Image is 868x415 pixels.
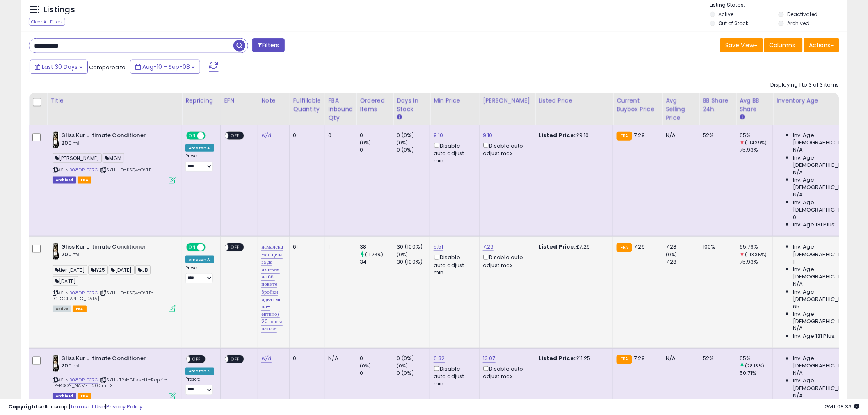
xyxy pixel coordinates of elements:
b: Gliss Kur Ultimate Conditioner 200ml [61,132,161,149]
span: FBA [73,306,87,312]
span: Inv. Age 181 Plus: [793,333,836,340]
a: N/A [261,131,271,139]
span: Aug-10 - Sep-08 [142,63,190,71]
span: FBA [78,393,91,400]
div: EFN [224,96,254,105]
small: (-13.35%) [745,251,767,258]
span: 0 [793,214,796,221]
div: BB Share 24h. [703,96,733,114]
a: 7.29 [483,243,494,251]
span: N/A [793,191,803,198]
span: Inv. Age [DEMOGRAPHIC_DATA]: [793,176,868,191]
div: 30 (100%) [397,258,430,266]
span: MGM [103,153,124,163]
span: 65 [793,303,799,310]
div: Preset: [185,265,214,284]
span: N/A [793,325,803,333]
a: Terms of Use [70,403,105,410]
label: Out of Stock [719,20,749,27]
b: Listed Price: [539,355,576,363]
span: OFF [229,132,242,139]
div: Days In Stock [397,96,427,114]
div: Min Price [434,96,476,105]
span: [DATE] [109,265,135,275]
div: 7.28 [666,243,699,251]
div: 50.71% [740,370,773,377]
div: 65.79% [740,243,773,251]
div: 0 (0%) [397,370,430,377]
span: IY25 [88,265,108,275]
small: Days In Stock. [397,114,402,121]
span: OFF [204,244,217,251]
div: Fulfillable Quantity [293,96,321,114]
small: Avg BB Share. [740,114,745,121]
span: | SKU: JT24-Gliss-Ul-Repair-[PERSON_NAME]-200ml-X1 [53,377,168,389]
a: 9.10 [483,131,493,139]
div: Preset: [185,377,214,395]
span: OFF [229,244,242,251]
small: FBA [617,355,632,364]
small: (0%) [360,139,371,146]
div: 0 [360,146,393,154]
div: Amazon AI [185,368,214,375]
span: Compared to: [89,64,127,71]
div: Ordered Items [360,96,390,114]
div: Avg Selling Price [666,96,696,122]
span: Inv. Age [DEMOGRAPHIC_DATA]: [793,355,868,370]
img: 419-DF4h2RL._SL40_.jpg [53,132,59,148]
a: 6.32 [434,355,445,363]
div: 0 (0%) [397,146,430,154]
small: (11.76%) [365,251,383,258]
span: ON [187,132,197,139]
img: 419-DF4h2RL._SL40_.jpg [53,243,59,260]
span: 7.29 [634,243,645,251]
small: (28.18%) [745,363,764,369]
span: FBA [78,177,91,184]
div: Listed Price [539,96,610,105]
span: 2025-10-9 08:33 GMT [825,403,860,410]
img: 419-DF4h2RL._SL40_.jpg [53,355,59,372]
a: N/A [261,355,271,363]
span: N/A [793,169,803,176]
div: [PERSON_NAME] [483,96,532,105]
strong: Copyright [8,403,38,410]
small: (0%) [666,251,677,258]
div: 38 [360,243,393,251]
b: Listed Price: [539,131,576,139]
button: Aug-10 - Sep-08 [130,60,200,74]
div: seller snap | | [8,403,142,411]
div: Disable auto adjust max [483,365,529,381]
b: Gliss Kur Ultimate Conditioner 200ml [61,355,161,372]
a: 13.07 [483,355,496,363]
div: 75.93% [740,146,773,154]
span: 7.29 [634,131,645,139]
a: B08DPLFG7C [69,166,98,173]
button: Save View [720,38,763,52]
span: Inv. Age [DEMOGRAPHIC_DATA]-180: [793,310,868,325]
span: OFF [229,356,242,363]
div: 7.28 [666,258,699,266]
small: (0%) [397,139,408,146]
span: tier [DATE] [53,265,87,275]
div: Clear All Filters [29,18,65,26]
div: 0 [360,132,393,139]
button: Columns [764,38,803,52]
span: N/A [793,392,803,400]
h5: Listings [43,4,75,16]
div: 0 [293,132,318,139]
div: 0 [360,355,393,363]
span: N/A [793,370,803,377]
span: All listings currently available for purchase on Amazon [53,306,71,312]
small: (0%) [360,363,371,369]
label: Active [719,11,734,18]
div: £7.29 [539,243,607,251]
div: Avg BB Share [740,96,770,114]
div: 0 (0%) [397,132,430,139]
span: [DATE] [53,276,78,286]
span: 7.29 [634,355,645,363]
div: Title [50,96,178,105]
small: (0%) [397,251,408,258]
div: £9.10 [539,132,607,139]
div: Disable auto adjust min [434,141,473,164]
button: Last 30 Days [30,60,88,74]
